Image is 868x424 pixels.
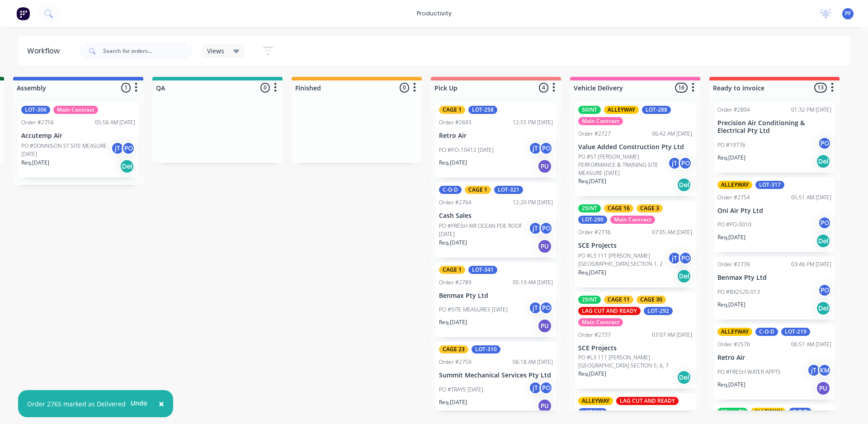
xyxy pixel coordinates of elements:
div: CAGE 1 [439,106,465,114]
div: PO [818,137,831,150]
p: Accutemp Air [21,132,135,140]
div: 03:46 PM [DATE] [791,260,831,269]
button: Close [150,393,173,415]
p: Req. [DATE] [578,177,606,185]
div: 06:51 AM [DATE] [791,340,831,349]
div: PU [538,239,552,254]
div: LOT-288 [642,106,671,114]
div: Order #2736 [578,228,611,236]
div: Del [677,370,691,385]
div: PO [818,283,831,297]
div: CAGE 23LOT-310Order #275906:18 AM [DATE]Summit Mechanical Services Pty LtdPO #TRAYS [DATE]jTPOReq... [435,342,557,417]
p: SCE Projects [578,344,692,352]
div: LOT-306 [21,106,50,114]
div: Main Contract [578,117,623,125]
div: PU [816,381,830,396]
p: Cash Sales [439,212,553,220]
div: Order #2756 [21,118,54,127]
div: ALLEYWAY [717,328,752,336]
div: PO [679,156,692,170]
p: PO #SITE MEASURES [DATE] [439,306,508,314]
div: 25INT [578,296,601,304]
div: jT [807,363,821,377]
p: PO #PO-0010 [717,221,751,229]
div: Order #273903:46 PM [DATE]Benmax Pty LtdPO #BX2520-013POReq.[DATE]Del [714,257,835,320]
div: 06:42 AM [DATE] [652,130,692,138]
div: 05:51 AM [DATE] [791,193,831,202]
p: PO #FRESH WATER APPTS [717,368,781,376]
div: jT [528,141,542,155]
div: Order #2789 [439,278,472,287]
div: Order #2764 [439,198,472,207]
div: 50INT [578,106,601,114]
div: jT [528,301,542,315]
div: CAGE 30 [637,296,666,304]
div: Del [677,269,691,283]
div: Order #2693 [439,118,472,127]
p: PO #FRESH AIR OCEAN PDE ROOF [DATE] [439,222,528,238]
div: LAG CUT AND READY [616,397,679,405]
div: Workflow [27,46,64,57]
div: jT [111,141,124,155]
p: PO #P.O-10412 [DATE] [439,146,494,154]
p: Req. [DATE] [439,318,467,326]
div: Main Contract [53,106,98,114]
p: Req. [DATE] [439,239,467,247]
div: ALLEYWAY [604,106,639,114]
div: 05:19 AM [DATE] [513,278,553,287]
div: 25INTCAGE 16CAGE 3LOT-290Main ContractOrder #273607:05 AM [DATE]SCE ProjectsPO #L3 111 [PERSON_NA... [575,201,696,287]
div: LOT-219 [781,328,810,336]
div: CAGE 1LOT-258Order #269312:55 PM [DATE]Retro AirPO #P.O-10412 [DATE]jTPOReq.[DATE]PU [435,102,557,178]
img: Factory [16,7,30,20]
p: Req. [DATE] [578,370,606,378]
div: LOT-321 [494,186,523,194]
div: PO [679,251,692,265]
div: 07:05 AM [DATE] [652,228,692,236]
p: Req. [DATE] [439,159,467,167]
div: LOT-341 [468,266,497,274]
div: 12:55 PM [DATE] [513,118,553,127]
div: 07:07 AM [DATE] [652,331,692,339]
div: PU [538,399,552,413]
div: LOT-316 [578,408,607,416]
div: Del [816,301,830,316]
p: Req. [DATE] [717,233,745,241]
div: PO [539,301,553,315]
div: Order #2739 [717,260,750,269]
div: Main Contract [610,216,655,224]
div: jT [528,221,542,235]
div: CAGE 1 [465,186,491,194]
p: Benmax Pty Ltd [717,274,831,282]
div: ALLEYWAYLOT-317Order #275405:51 AM [DATE]Oni Air Pty LtdPO #PO-0010POReq.[DATE]Del [714,177,835,253]
p: PO #L3 111 [PERSON_NAME][GEOGRAPHIC_DATA] SECTION 5, 6, 7 [578,353,692,370]
p: Req. [DATE] [717,381,745,389]
div: PU [538,319,552,333]
div: Order #2576 [717,340,750,349]
p: Precision Air Conditioning & Electrical Pty Ltd [717,119,831,135]
div: Order 2765 marked as Delivered [27,399,126,409]
div: LOT-310 [472,345,500,353]
div: Del [677,178,691,192]
div: 10mm BI [717,408,748,416]
div: CAGE 1 [439,266,465,274]
p: PO #ST [PERSON_NAME] PERFORMANCE & TRAINING SITE MEASURE [DATE] [578,153,668,177]
div: LOT-258 [468,106,497,114]
p: Benmax Pty Ltd [439,292,553,300]
p: PO #TRAYS [DATE] [439,386,483,394]
div: KM [818,363,831,377]
p: Oni Air Pty Ltd [717,207,831,215]
div: CAGE 3 [637,204,663,212]
div: CAGE 1LOT-341Order #278905:19 AM [DATE]Benmax Pty LtdPO #SITE MEASURES [DATE]jTPOReq.[DATE]PU [435,262,557,338]
p: Req. [DATE] [717,301,745,309]
div: ALLEYWAY [578,397,613,405]
div: 12:20 PM [DATE] [513,198,553,207]
div: Del [120,159,134,174]
div: PO [818,216,831,230]
p: Summit Mechanical Services Pty Ltd [439,372,553,379]
p: Req. [DATE] [717,154,745,162]
div: LOT-317 [755,181,784,189]
div: Del [816,234,830,248]
div: ALLEYWAYC-O-DLOT-219Order #257606:51 AM [DATE]Retro AirPO #FRESH WATER APPTSjTKMReq.[DATE]PU [714,324,835,400]
p: Req. [DATE] [21,159,49,167]
p: PO #L3 111 [PERSON_NAME][GEOGRAPHIC_DATA] SECTION 1, 2 [578,252,668,268]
